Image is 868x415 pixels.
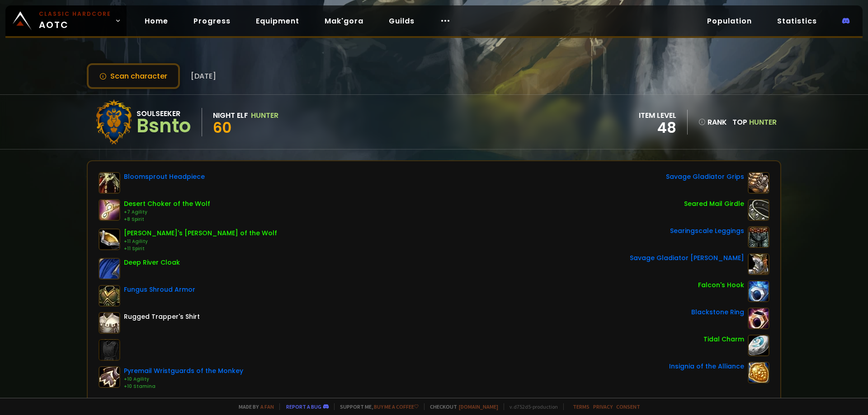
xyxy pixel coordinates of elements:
img: item-19125 [748,199,769,221]
img: item-11765 [99,366,120,388]
div: +7 Agility [124,209,210,216]
a: [DOMAIN_NAME] [459,403,498,410]
div: Tidal Charm [703,335,744,344]
div: Soulseeker [137,108,191,119]
img: item-10200 [99,228,120,250]
a: Buy me a coffee [374,403,419,410]
img: item-17767 [99,172,120,194]
a: a fan [260,403,274,410]
img: item-209611 [748,362,769,383]
img: item-1404 [748,335,769,356]
div: +11 Spirit [124,245,277,252]
div: Seared Mail Girdle [684,199,744,209]
div: Blackstone Ring [691,308,744,317]
img: item-17742 [99,285,120,307]
a: Population [700,12,759,30]
img: item-17713 [748,308,769,329]
a: Mak'gora [317,12,371,30]
div: +10 Stamina [124,383,243,390]
div: Fungus Shroud Armor [124,285,195,294]
div: Bsnto [137,119,191,133]
img: item-15789 [99,258,120,280]
div: +8 Spirit [124,216,210,223]
div: rank [698,117,727,128]
div: Bloomsprout Headpiece [124,172,205,182]
a: Consent [616,403,640,410]
a: Classic HardcoreAOTC [5,5,127,36]
span: [DATE] [191,70,216,82]
a: Equipment [249,12,307,30]
div: [PERSON_NAME]'s [PERSON_NAME] of the Wolf [124,228,277,238]
button: Scan character [87,63,180,89]
div: Deep River Cloak [124,258,180,267]
div: Desert Choker of the Wolf [124,199,210,209]
div: Falcon's Hook [698,280,744,290]
div: Pyremail Wristguards of the Monkey [124,366,243,376]
div: +11 Agility [124,238,277,245]
a: Statistics [770,12,824,30]
img: item-11730 [748,172,769,194]
a: Progress [186,12,238,30]
div: Searingscale Leggings [670,226,744,236]
div: Top [732,117,777,128]
div: item level [639,110,676,121]
span: Hunter [749,117,777,127]
a: Guilds [382,12,422,30]
a: Terms [573,403,590,410]
span: 60 [213,117,231,138]
span: AOTC [39,10,111,32]
div: +10 Agility [124,376,243,383]
div: Night Elf [213,110,248,121]
a: Privacy [593,403,613,410]
span: Checkout [424,403,498,410]
img: item-11731 [748,253,769,275]
span: v. d752d5 - production [504,403,558,410]
span: Made by [233,403,274,410]
small: Classic Hardcore [39,10,111,18]
img: item-7552 [748,280,769,302]
img: item-148 [99,312,120,334]
div: Rugged Trapper's Shirt [124,312,200,322]
div: 48 [639,121,676,135]
img: item-12043 [99,199,120,221]
div: Insignia of the Alliance [669,362,744,371]
img: item-11749 [748,226,769,248]
span: Support me, [334,403,419,410]
div: Savage Gladiator [PERSON_NAME] [630,253,744,263]
a: Home [137,12,175,30]
a: Report a bug [286,403,321,410]
div: Hunter [251,110,278,121]
div: Savage Gladiator Grips [666,172,744,182]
